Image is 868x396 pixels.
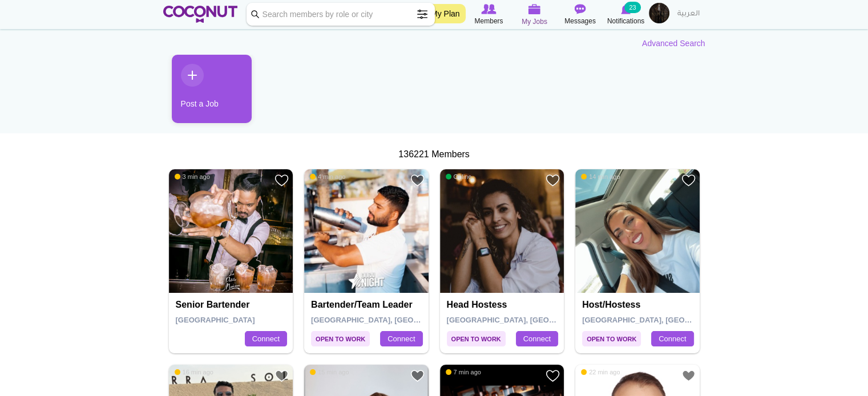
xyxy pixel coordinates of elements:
[581,173,620,181] span: 14 min ago
[681,369,696,383] a: Add to Favourites
[558,3,603,27] a: Messages Messages
[582,300,696,310] h4: Host/Hostess
[481,4,496,14] img: Browse Members
[163,6,238,23] img: Home
[447,300,560,310] h4: Head Hostess
[528,4,541,14] img: My Jobs
[447,331,506,346] span: Open to Work
[247,3,435,26] input: Search members by role or city
[582,331,641,346] span: Open to Work
[624,2,640,13] small: 23
[175,368,213,376] span: 16 min ago
[410,173,425,187] a: Add to Favourites
[564,15,596,27] span: Messages
[274,369,289,383] a: Add to Favourites
[474,15,503,27] span: Members
[310,368,349,376] span: 15 min ago
[172,55,252,123] a: Post a Job
[446,173,472,181] span: Online
[311,331,370,346] span: Open to Work
[512,3,558,27] a: My Jobs My Jobs
[522,16,547,27] span: My Jobs
[621,4,631,14] img: Notifications
[466,3,512,27] a: Browse Members Members
[446,368,481,376] span: 7 min ago
[582,316,745,324] span: [GEOGRAPHIC_DATA], [GEOGRAPHIC_DATA]
[672,3,705,26] a: العربية
[642,38,705,49] a: Advanced Search
[311,316,474,324] span: [GEOGRAPHIC_DATA], [GEOGRAPHIC_DATA]
[176,316,255,324] span: [GEOGRAPHIC_DATA]
[310,173,345,181] span: 4 min ago
[581,368,620,376] span: 22 min ago
[176,300,289,310] h4: Senior Bartender
[651,331,693,347] a: Connect
[163,55,243,132] li: 1 / 1
[607,15,644,27] span: Notifications
[163,148,705,161] div: 136221 Members
[603,3,649,27] a: Notifications Notifications 23
[274,173,289,187] a: Add to Favourites
[175,173,210,181] span: 3 min ago
[425,4,466,23] a: My Plan
[546,173,560,187] a: Add to Favourites
[516,331,558,347] a: Connect
[546,369,560,383] a: Add to Favourites
[380,331,422,347] a: Connect
[245,331,287,347] a: Connect
[410,369,425,383] a: Add to Favourites
[575,4,586,14] img: Messages
[311,300,425,310] h4: Bartender/Team Leader
[681,173,696,187] a: Add to Favourites
[447,316,609,324] span: [GEOGRAPHIC_DATA], [GEOGRAPHIC_DATA]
